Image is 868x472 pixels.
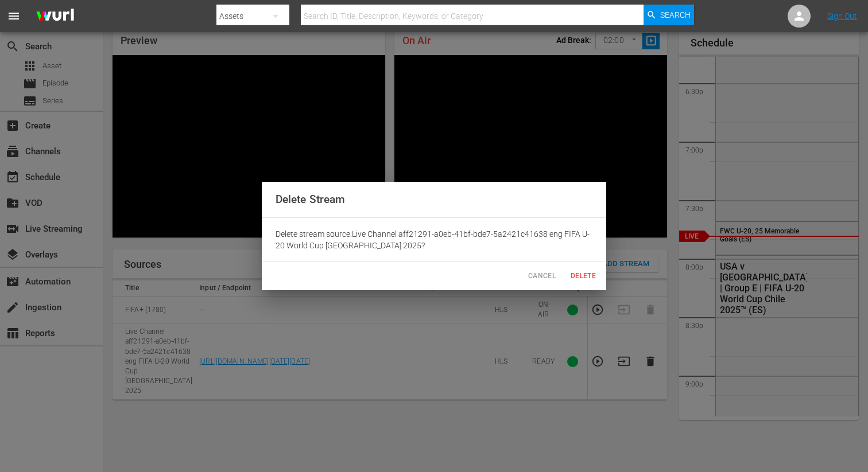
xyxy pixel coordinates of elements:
[660,5,691,25] span: Search
[7,9,21,23] span: menu
[28,3,83,30] img: ans4CAIJ8jUAAAAAAAAAAAAAAAAAAAAAAAAgQb4GAAAAAAAAAAAAAAAAAAAAAAAAJMjXAAAAAAAAAAAAAAAAAAAAAAAAgAT5G...
[827,11,857,21] a: Sign Out
[276,193,345,206] span: Delete Stream
[569,270,597,282] span: Delete
[565,267,602,286] button: Delete
[528,270,556,282] span: Cancel
[276,228,592,251] p: Delete stream source: Live Channel aff21291-a0eb-41bf-bde7-5a2421c41638 eng FIFA U-20 World Cup [...
[524,267,560,286] button: Cancel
